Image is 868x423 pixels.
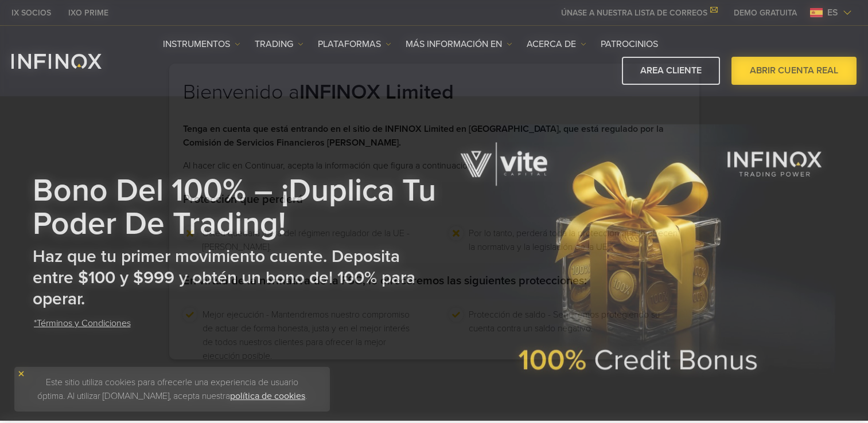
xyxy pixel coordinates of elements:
li: Mejor ejecución - Mantendremos nuestro compromiso de actuar de forma honesta, justa y en el mejor... [203,308,419,363]
strong: Tenga en cuenta que está entrando en el sitio de INFINOX Limited en [GEOGRAPHIC_DATA], que está r... [183,123,664,148]
li: Usted quedará fuera del régimen regulador de la UE - [PERSON_NAME]. [203,226,419,254]
strong: En virtud de la normativa de la FSC, le ofreceremos las siguientes protecciones: [183,274,587,288]
li: Protección de saldo - Seguiremos protegiendo su cuenta contra un saldo negativo. [469,308,686,363]
p: Al hacer clic en Continuar, acepta la información que figura a continuación. [183,159,686,173]
li: Por lo tanto, perderá toda la protección que le ofrecen la normativa y la legislación de la UE. [469,226,686,254]
strong: INFINOX Limited [299,80,454,104]
h2: Bienvenido a [183,80,686,122]
strong: Protección que perderá [183,193,303,206]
